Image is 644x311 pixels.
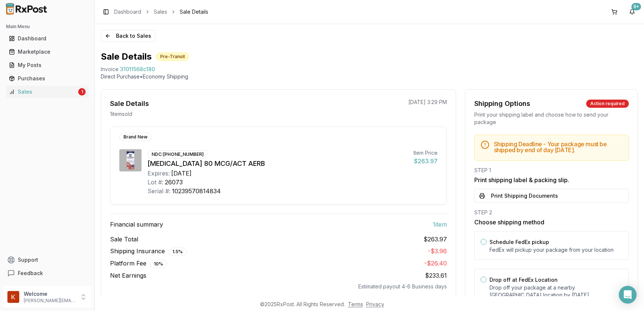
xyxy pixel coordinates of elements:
[494,141,623,153] h5: Shipping Deadline - Your package must be shipped by end of day [DATE] .
[3,33,92,44] button: Dashboard
[3,73,92,84] button: Purchases
[119,149,142,171] img: Qvar RediHaler 80 MCG/ACT AERB
[171,169,192,178] div: [DATE]
[147,187,170,195] div: Serial #:
[424,235,447,244] span: $263.97
[110,247,187,256] span: Shipping Insurance
[154,8,167,16] a: Sales
[9,35,86,42] div: Dashboard
[3,46,92,58] button: Marketplace
[366,301,384,307] a: Privacy
[101,51,152,63] h1: Sale Details
[119,133,152,141] div: Brand New
[619,286,637,304] div: Open Intercom Messenger
[6,58,89,72] a: My Posts
[7,291,19,303] img: User avatar
[631,3,641,10] div: 9+
[3,86,92,98] button: Sales1
[489,239,549,245] label: Schedule FedEx pickup
[408,98,447,106] p: [DATE] 3:29 PM
[110,220,163,229] span: Financial summary
[474,98,530,109] div: Shipping Options
[626,6,638,18] button: 9+
[9,48,86,56] div: Marketplace
[474,209,629,216] div: STEP 2
[114,8,141,16] a: Dashboard
[110,271,146,280] span: Net Earnings
[348,301,363,307] a: Terms
[172,187,221,195] div: 10239570814834
[428,247,447,255] span: - $3.96
[168,248,187,256] div: 1.5 %
[474,189,629,203] button: Print Shipping Documents
[156,53,189,61] div: Pre-Transit
[110,235,138,244] span: Sale Total
[6,72,89,85] a: Purchases
[3,267,92,280] button: Feedback
[414,149,438,157] div: Item Price
[78,88,86,96] div: 1
[110,110,132,118] p: 1 item sold
[24,298,75,304] p: [PERSON_NAME][EMAIL_ADDRESS][DOMAIN_NAME]
[150,260,167,268] div: 10 %
[414,157,438,165] div: $263.97
[101,30,155,42] button: Back to Sales
[24,290,75,298] p: Welcome
[3,253,92,267] button: Support
[474,218,629,227] h3: Choose shipping method
[586,100,629,108] div: Action required
[425,272,447,279] span: $233.61
[101,73,638,80] p: Direct Purchase • Economy Shipping
[6,24,89,30] h2: Main Menu
[114,8,208,16] nav: breadcrumb
[424,260,447,267] span: - $26.40
[165,178,183,187] div: 26073
[6,45,89,58] a: Marketplace
[110,283,447,290] div: Estimated payout 4-6 Business days
[147,150,208,158] div: NDC: [PHONE_NUMBER]
[147,158,408,169] div: [MEDICAL_DATA] 80 MCG/ACT AERB
[18,270,43,277] span: Feedback
[110,98,149,109] div: Sale Details
[3,59,92,71] button: My Posts
[9,88,77,96] div: Sales
[6,85,89,98] a: Sales1
[474,175,629,184] h3: Print shipping label & packing slip.
[110,259,167,268] span: Platform Fee
[489,246,623,254] p: FedEx will pickup your package from your location
[147,178,163,187] div: Lot #:
[3,3,50,15] img: RxPost Logo
[433,220,447,229] span: 1 item
[474,167,629,174] div: STEP 1
[489,284,623,299] p: Drop off your package at a nearby [GEOGRAPHIC_DATA] location by [DATE] .
[9,61,86,69] div: My Posts
[474,111,629,126] div: Print your shipping label and choose how to send your package
[147,169,170,178] div: Expires:
[6,32,89,45] a: Dashboard
[489,277,558,283] label: Drop off at FedEx Location
[9,75,86,82] div: Purchases
[101,66,119,73] div: Invoice
[180,8,208,16] span: Sale Details
[120,66,155,73] span: 31011568c180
